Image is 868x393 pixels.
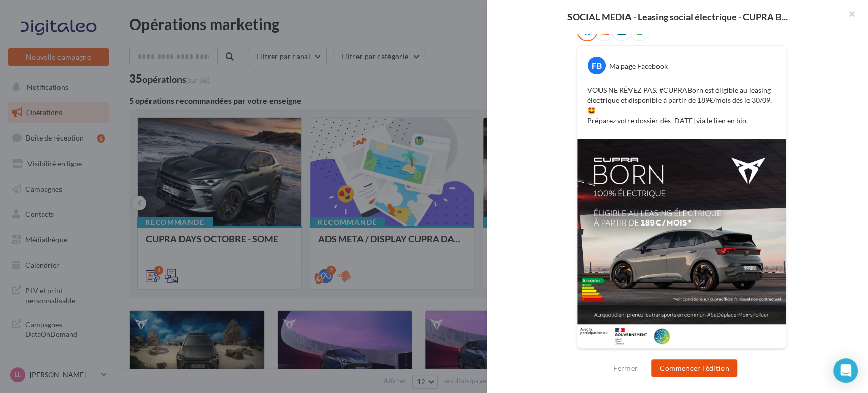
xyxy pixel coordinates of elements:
[609,362,642,374] button: Fermer
[609,61,668,71] div: Ma page Facebook
[588,57,606,74] div: FB
[833,358,858,383] div: Open Intercom Messenger
[577,348,786,361] div: La prévisualisation est non-contractuelle
[587,85,775,126] p: VOUS NE RÊVEZ PAS. #CUPRABorn est éligible au leasing électrique et disponible à partir de 189€/m...
[567,12,788,21] span: SOCIAL MEDIA - Leasing social électrique - CUPRA B...
[651,359,737,377] button: Commencer l'édition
